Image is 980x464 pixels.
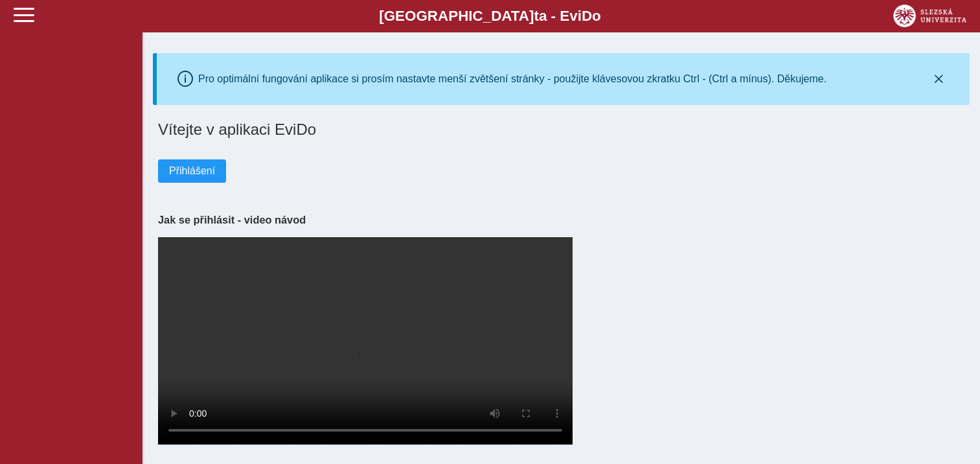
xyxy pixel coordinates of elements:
span: t [534,8,538,24]
div: Pro optimální fungování aplikace si prosím nastavte menší zvětšení stránky - použijte klávesovou ... [198,73,826,85]
b: [GEOGRAPHIC_DATA] a - Evi [39,8,941,25]
span: D [582,8,592,24]
img: logo_web_su.png [893,5,966,27]
h1: Vítejte v aplikaci EviDo [158,121,964,139]
span: Přihlášení [169,165,215,177]
h3: Jak se přihlásit - video návod [158,214,964,226]
button: Přihlášení [158,159,226,183]
video: Your browser does not support the video tag. [158,237,573,445]
span: o [592,8,601,24]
